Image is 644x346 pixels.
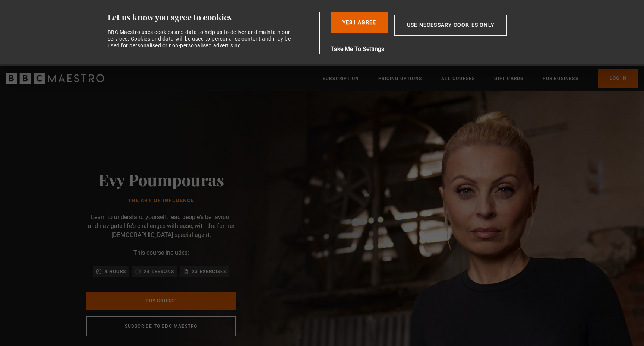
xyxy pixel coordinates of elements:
[133,248,189,257] p: This course includes:
[543,75,578,82] a: For business
[331,12,388,33] button: Yes I Agree
[192,268,226,275] p: 23 exercises
[98,170,224,189] h2: Evy Poumpouras
[494,75,523,82] a: Gift Cards
[144,268,174,275] p: 24 lessons
[323,69,638,88] nav: Primary
[98,198,224,204] h1: The Art of Influence
[6,73,104,84] svg: BBC Maestro
[323,75,359,82] a: Subscription
[441,75,475,82] a: All Courses
[394,15,507,36] button: Use necessary cookies only
[108,12,316,23] div: Let us know you agree to cookies
[105,268,126,275] p: 4 hours
[86,213,236,239] p: Learn to understand yourself, read people's behaviour and navigate life's challenges with ease, w...
[378,75,422,82] a: Pricing Options
[86,292,236,310] a: Buy Course
[331,45,542,54] button: Take Me To Settings
[598,69,638,88] a: Log In
[108,29,296,49] div: BBC Maestro uses cookies and data to help us to deliver and maintain our services. Cookies and da...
